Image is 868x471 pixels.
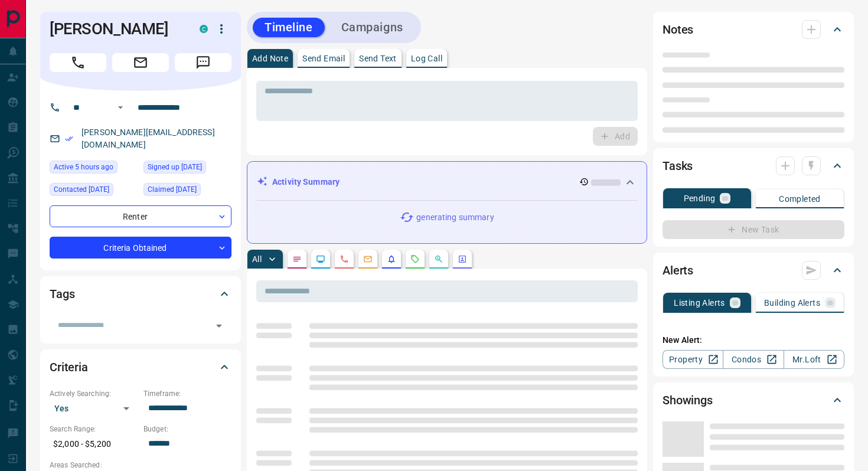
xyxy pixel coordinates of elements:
div: Criteria Obtained [50,237,231,259]
span: Active 5 hours ago [54,161,113,173]
p: generating summary [416,211,494,224]
div: Renter [50,205,231,227]
a: Mr.Loft [784,350,844,369]
h2: Showings [663,391,713,410]
span: Claimed [DATE] [148,184,197,195]
p: Search Range: [50,424,138,434]
p: Timeframe: [143,388,231,399]
h2: Alerts [663,261,693,280]
a: [PERSON_NAME][EMAIL_ADDRESS][DOMAIN_NAME] [81,127,215,149]
h2: Notes [663,20,693,39]
svg: Listing Alerts [387,254,396,264]
div: Tags [50,280,231,308]
p: Actively Searching: [50,388,138,399]
div: Tue Sep 16 2025 [50,161,138,177]
div: Activity Summary [257,171,637,193]
p: New Alert: [663,334,844,346]
h1: [PERSON_NAME] [50,19,182,38]
span: Email [112,53,169,72]
h2: Tags [50,284,74,303]
div: Criteria [50,353,231,381]
button: Timeline [253,18,325,37]
a: Condos [723,350,784,369]
div: Mon Aug 18 2025 [50,183,138,199]
svg: Requests [410,254,420,264]
p: All [252,255,262,263]
p: Log Call [411,54,442,63]
p: Pending [684,194,716,202]
button: Open [113,100,128,115]
svg: Notes [292,254,302,264]
p: Send Text [359,54,397,63]
h2: Tasks [663,156,693,175]
span: Signed up [DATE] [148,161,202,173]
button: Open [211,318,227,334]
div: Yes [50,399,138,418]
p: Building Alerts [764,299,820,307]
button: Campaigns [329,18,415,37]
div: Alerts [663,256,844,284]
p: Add Note [252,54,288,63]
svg: Email Verified [65,135,73,143]
div: Tasks [663,152,844,180]
div: Notes [663,15,844,44]
div: Mon Aug 18 2025 [143,161,231,177]
p: Completed [779,195,821,203]
svg: Emails [363,254,373,264]
p: Activity Summary [272,176,340,188]
div: Showings [663,386,844,414]
svg: Opportunities [434,254,443,264]
div: condos.ca [200,25,208,33]
svg: Lead Browsing Activity [316,254,325,264]
span: Call [50,53,106,72]
p: Areas Searched: [50,460,231,470]
div: Mon Aug 18 2025 [143,183,231,199]
p: Send Email [302,54,345,63]
a: Property [663,350,723,369]
h2: Criteria [50,358,88,377]
span: Contacted [DATE] [54,184,109,195]
p: Listing Alerts [674,299,725,307]
p: $2,000 - $5,200 [50,434,138,454]
svg: Agent Actions [458,254,467,264]
svg: Calls [340,254,349,264]
span: Message [175,53,231,72]
p: Budget: [143,424,231,434]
